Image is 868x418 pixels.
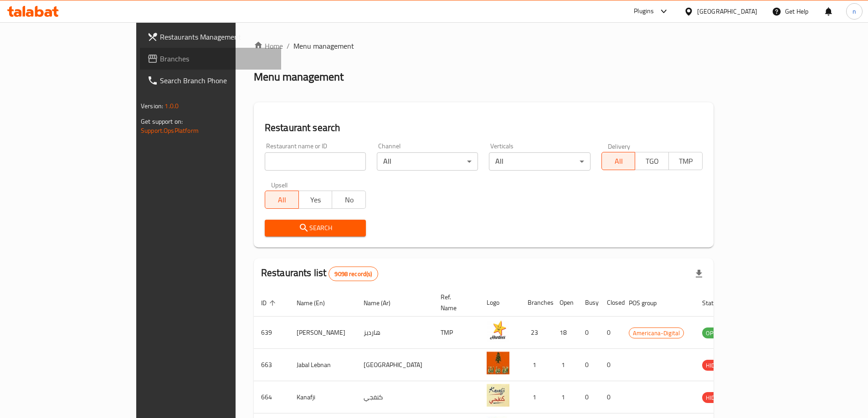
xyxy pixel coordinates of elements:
span: n [853,6,856,16]
span: Get support on: [141,116,183,127]
img: Kanafji [487,384,509,407]
a: Search Branch Phone [140,70,281,91]
div: HIDDEN [702,360,729,371]
h2: Restaurants list [261,266,378,281]
td: 0 [578,381,600,413]
span: All [606,155,632,168]
label: Upsell [271,181,288,188]
a: Support.OpsPlatform [141,125,199,136]
span: No [336,193,362,206]
td: 1 [552,349,578,381]
span: POS group [629,297,668,308]
td: 0 [600,381,621,413]
td: [PERSON_NAME] [289,317,356,349]
nav: breadcrumb [254,40,714,51]
span: Status [702,297,732,308]
span: Version: [141,100,163,112]
td: TMP [433,317,479,349]
span: Branches [160,53,274,64]
img: Hardee's [487,319,509,342]
div: Export file [688,263,710,285]
div: [GEOGRAPHIC_DATA] [697,6,757,16]
span: TGO [639,155,665,168]
td: 0 [600,349,621,381]
span: Search Branch Phone [160,75,274,86]
h2: Restaurant search [265,121,703,135]
span: ID [261,297,278,308]
div: All [377,152,478,171]
button: TMP [668,152,703,170]
th: Open [552,289,578,317]
div: Plugins [634,6,654,17]
span: HIDDEN [702,360,729,371]
button: All [265,191,299,209]
h2: Menu management [254,70,344,84]
td: كنفجي [356,381,433,413]
span: Ref. Name [441,292,468,313]
span: Name (En) [297,297,337,308]
td: هارديز [356,317,433,349]
td: 0 [578,317,600,349]
th: Busy [578,289,600,317]
button: All [601,152,636,170]
label: Delivery [608,143,631,149]
td: 1 [520,381,552,413]
span: Restaurants Management [160,31,274,42]
td: 1 [552,381,578,413]
div: All [489,152,590,171]
td: [GEOGRAPHIC_DATA] [356,349,433,381]
td: 0 [600,317,621,349]
td: Kanafji [289,381,356,413]
td: 0 [578,349,600,381]
span: 9098 record(s) [329,270,377,278]
li: / [287,40,290,51]
td: 18 [552,317,578,349]
div: Total records count [329,267,378,281]
button: No [332,191,366,209]
span: Name (Ar) [364,297,402,308]
button: Search [265,220,366,237]
th: Closed [600,289,621,317]
th: Logo [479,289,520,317]
span: OPEN [702,328,724,338]
td: Jabal Lebnan [289,349,356,381]
img: Jabal Lebnan [487,352,509,374]
input: Search for restaurant name or ID.. [265,152,366,171]
span: HIDDEN [702,393,729,403]
button: Yes [298,191,333,209]
a: Branches [140,48,281,70]
td: 23 [520,317,552,349]
button: TGO [635,152,669,170]
span: TMP [673,155,699,168]
td: 1 [520,349,552,381]
span: 1.0.0 [164,100,179,112]
span: Menu management [293,40,354,51]
th: Branches [520,289,552,317]
span: Americana-Digital [629,328,683,338]
span: Yes [303,193,329,206]
a: Restaurants Management [140,26,281,48]
span: All [269,193,295,206]
span: Search [272,222,359,234]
